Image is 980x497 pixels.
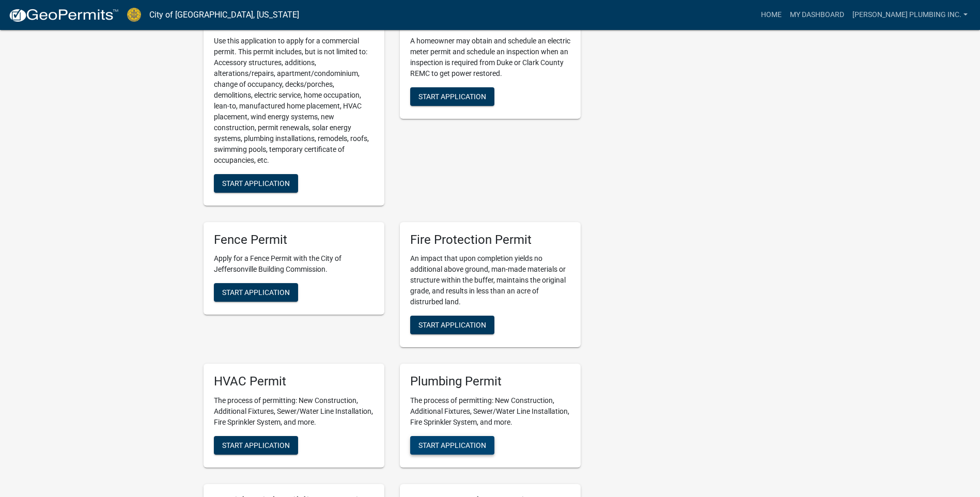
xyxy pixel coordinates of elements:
[786,5,848,25] a: My Dashboard
[410,253,570,307] p: An impact that upon completion yields no additional above ground, man-made materials or structure...
[214,36,374,166] p: Use this application to apply for a commercial permit. This permit includes, but is not limited t...
[757,5,786,25] a: Home
[410,395,570,428] p: The process of permitting: New Construction, Additional Fixtures, Sewer/Water Line Installation, ...
[214,253,374,275] p: Apply for a Fence Permit with the City of Jeffersonville Building Commission.
[410,87,494,106] button: Start Application
[418,441,486,449] span: Start Application
[410,316,494,334] button: Start Application
[149,6,299,24] a: City of [GEOGRAPHIC_DATA], [US_STATE]
[214,436,298,455] button: Start Application
[214,232,374,247] h5: Fence Permit
[410,436,494,455] button: Start Application
[214,395,374,428] p: The process of permitting: New Construction, Additional Fixtures, Sewer/Water Line Installation, ...
[214,174,298,193] button: Start Application
[410,374,570,389] h5: Plumbing Permit
[848,5,972,25] a: [PERSON_NAME] Plumbing inc.
[214,283,298,302] button: Start Application
[127,8,141,22] img: City of Jeffersonville, Indiana
[222,179,290,187] span: Start Application
[410,36,570,79] p: A homeowner may obtain and schedule an electric meter permit and schedule an inspection when an i...
[418,92,486,100] span: Start Application
[214,374,374,389] h5: HVAC Permit
[410,232,570,247] h5: Fire Protection Permit
[222,441,290,449] span: Start Application
[222,288,290,297] span: Start Application
[418,321,486,329] span: Start Application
